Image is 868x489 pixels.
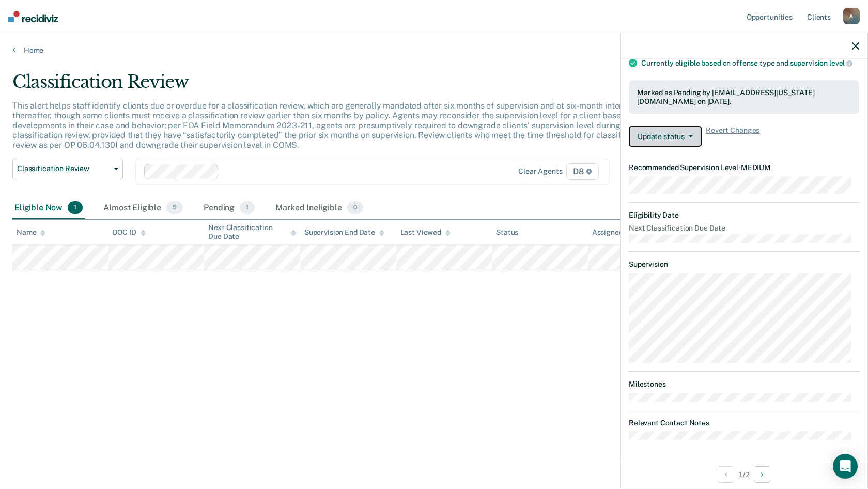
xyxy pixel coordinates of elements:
[8,11,58,22] img: Recidiviz
[101,197,185,220] div: Almost Eligible
[637,88,851,106] div: Marked as Pending by [EMAIL_ADDRESS][US_STATE][DOMAIN_NAME] on [DATE].
[113,228,146,237] div: DOC ID
[754,466,770,483] button: Next Opportunity
[843,8,860,24] div: A
[400,228,451,237] div: Last Viewed
[12,71,663,101] div: Classification Review
[496,228,518,237] div: Status
[592,228,641,237] div: Assigned to
[68,201,83,215] span: 1
[629,419,859,427] dt: Relevant Contact Notes
[629,260,859,269] dt: Supervision
[829,59,853,67] span: level
[621,461,867,488] div: 1 / 2
[518,167,562,176] div: Clear agents
[17,164,110,173] span: Classification Review
[347,201,363,215] span: 0
[12,45,856,55] a: Home
[166,201,183,215] span: 5
[273,197,365,220] div: Marked Ineligible
[641,58,859,68] div: Currently eligible based on offense type and supervision
[17,228,45,237] div: Name
[833,454,858,479] div: Open Intercom Messenger
[240,201,255,215] span: 1
[629,380,859,389] dt: Milestones
[208,223,296,241] div: Next Classification Due Date
[304,228,384,237] div: Supervision End Date
[629,126,702,147] button: Update status
[566,163,599,180] span: D8
[629,211,859,220] dt: Eligibility Date
[629,224,859,233] dt: Next Classification Due Date
[12,197,85,220] div: Eligible Now
[706,126,760,147] span: Revert Changes
[718,466,734,483] button: Previous Opportunity
[738,163,741,172] span: •
[629,163,859,172] dt: Recommended Supervision Level MEDIUM
[12,101,646,150] p: This alert helps staff identify clients due or overdue for a classification review, which are gen...
[202,197,257,220] div: Pending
